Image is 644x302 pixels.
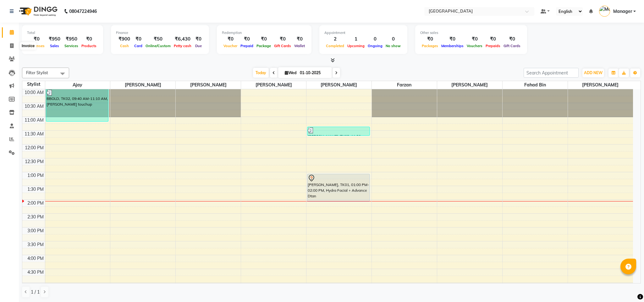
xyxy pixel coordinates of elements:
div: 11:00 AM [23,117,45,124]
span: farzan [372,81,437,89]
div: Finance [116,30,204,36]
div: 11:30 AM [23,131,45,137]
span: [PERSON_NAME] [176,81,241,89]
div: ₹0 [293,36,306,43]
span: Today [253,68,269,78]
div: ₹0 [420,36,440,43]
span: Sales [48,44,61,48]
button: ADD NEW [582,69,604,77]
img: logo [16,3,59,20]
span: Services [63,44,80,48]
div: ₹0 [193,36,204,43]
div: ₹0 [484,36,502,43]
div: ₹900 [116,36,133,43]
div: 1:30 PM [26,186,45,193]
div: 3:00 PM [26,228,45,234]
div: [PERSON_NAME], TK01, 01:00 PM-02:00 PM, Hydra Facial + Advance Dtan [307,174,370,201]
span: Manager [613,8,632,15]
span: Gift Cards [502,44,522,48]
div: 10:00 AM [23,89,45,96]
div: ₹0 [239,36,255,43]
div: 3:30 PM [26,241,45,248]
span: No show [384,44,402,48]
span: Prepaid [239,44,255,48]
span: Package [255,44,272,48]
span: Cash [118,44,130,48]
span: [PERSON_NAME] [568,81,633,89]
div: 4:00 PM [26,255,45,262]
b: 08047224946 [69,3,97,20]
span: ajay [45,81,110,89]
span: Wallet [293,44,306,48]
div: 2:00 PM [26,200,45,206]
div: [PERSON_NAME], TK03, 11:20 AM-11:40 AM, Threading Eyebrow [307,127,370,135]
div: ₹0 [27,36,46,43]
span: Gift Cards [272,44,293,48]
span: 1 / 1 [31,289,40,295]
span: Card [133,44,144,48]
div: 12:00 PM [24,145,45,151]
span: [PERSON_NAME] [110,81,175,89]
div: Invoice [20,42,36,50]
span: Online/Custom [144,44,172,48]
div: 0 [384,36,402,43]
div: 1:00 PM [26,172,45,179]
div: ₹0 [272,36,293,43]
div: ₹0 [80,36,98,43]
div: 2:30 PM [26,214,45,220]
div: ₹0 [255,36,272,43]
span: Ongoing [366,44,384,48]
div: Appointment [324,30,402,36]
div: BBOLD, TK02, 09:40 AM-11:10 AM, [PERSON_NAME] touchup [46,89,108,121]
iframe: chat widget [618,277,638,296]
div: ₹0 [222,36,239,43]
div: ₹6,430 [172,36,193,43]
span: Vouchers [465,44,484,48]
div: ₹50 [144,36,172,43]
div: ₹950 [46,36,63,43]
div: 4:30 PM [26,269,45,276]
span: Voucher [222,44,239,48]
span: Prepaids [484,44,502,48]
div: Total [27,30,98,36]
span: Fahad Bin [503,81,568,89]
input: 2025-10-01 [298,68,329,78]
div: 2 [324,36,346,43]
span: Upcoming [346,44,366,48]
span: Petty cash [172,44,193,48]
div: ₹0 [465,36,484,43]
img: Manager [599,6,610,17]
div: 10:30 AM [23,103,45,110]
span: Completed [324,44,346,48]
span: [PERSON_NAME] [306,81,372,89]
div: 1 [346,36,366,43]
span: Packages [420,44,440,48]
div: Other sales [420,30,522,36]
div: ₹950 [63,36,80,43]
div: 0 [366,36,384,43]
input: Search Appointment [524,68,579,78]
span: Products [80,44,98,48]
span: ADD NEW [584,70,603,75]
span: [PERSON_NAME] [437,81,502,89]
div: 12:30 PM [24,158,45,165]
span: Filter Stylist [26,70,48,75]
span: Wed [283,70,298,75]
div: ₹0 [133,36,144,43]
div: 5:00 PM [26,283,45,289]
div: ₹0 [440,36,465,43]
span: [PERSON_NAME] [241,81,306,89]
div: ₹0 [502,36,522,43]
div: Stylist [22,81,45,88]
span: Memberships [440,44,465,48]
div: Redemption [222,30,306,36]
span: Due [194,44,203,48]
